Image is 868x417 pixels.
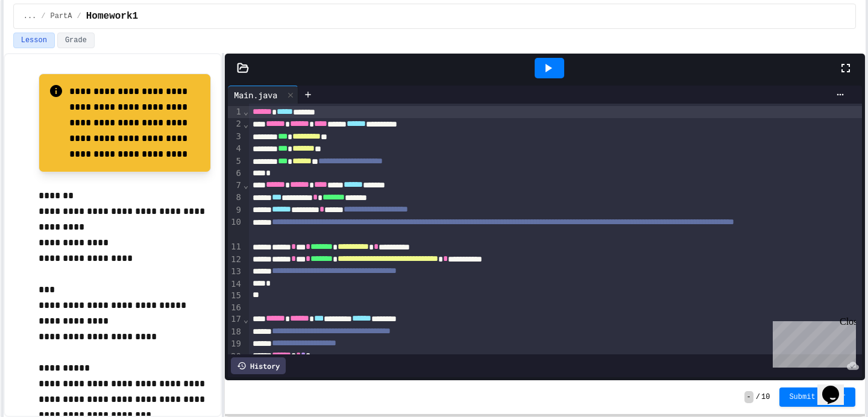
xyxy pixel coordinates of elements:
div: 7 [228,180,243,192]
iframe: chat widget [817,369,856,405]
div: Main.java [228,89,283,101]
span: - [744,391,753,403]
span: 10 [761,392,770,402]
div: 19 [228,338,243,350]
span: Homework1 [86,9,138,24]
div: 4 [228,143,243,155]
div: 14 [228,278,243,290]
div: 17 [228,313,243,325]
div: 20 [228,351,243,363]
div: 11 [228,241,243,253]
span: ... [24,11,37,21]
span: Fold line [243,180,249,190]
span: Fold line [243,119,249,129]
div: Main.java [228,86,298,104]
button: Grade [57,33,95,48]
span: Fold line [243,315,249,324]
span: PartA [51,11,72,21]
div: 12 [228,254,243,266]
div: 13 [228,266,243,278]
div: 3 [228,131,243,143]
div: 16 [228,302,243,314]
span: / [77,11,81,21]
div: Chat with us now!Close [5,5,83,77]
button: Submit Answer [779,387,855,407]
div: 9 [228,204,243,216]
iframe: chat widget [768,316,856,368]
div: 18 [228,326,243,338]
span: Fold line [243,107,249,116]
div: 15 [228,290,243,302]
div: 8 [228,192,243,204]
div: 10 [228,216,243,241]
div: 1 [228,106,243,118]
span: Submit Answer [789,392,846,402]
div: 5 [228,155,243,168]
button: Lesson [13,33,55,48]
span: / [756,392,760,402]
div: History [231,357,286,374]
div: 2 [228,118,243,130]
span: / [41,11,45,21]
div: 6 [228,168,243,180]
